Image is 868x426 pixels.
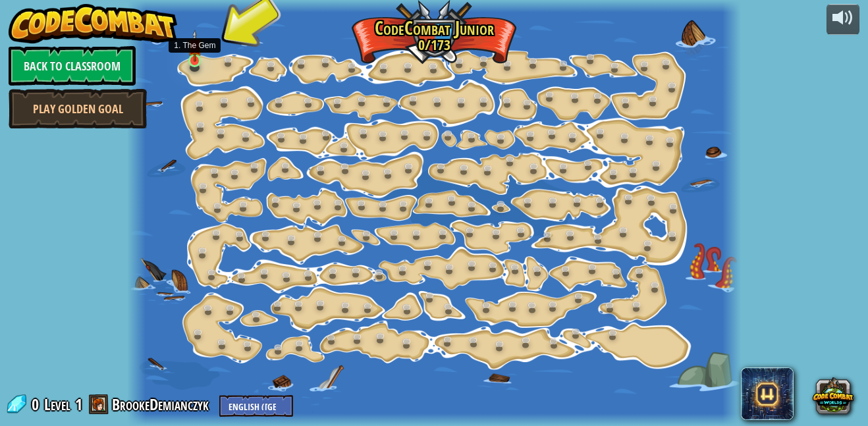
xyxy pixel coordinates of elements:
img: CodeCombat - Learn how to code by playing a game [9,4,177,43]
a: Play Golden Goal [9,89,147,128]
span: Level [44,394,70,415]
span: 1 [75,394,82,415]
span: 0 [32,394,43,415]
img: level-banner-unstarted.png [188,30,202,62]
a: Back to Classroom [9,46,136,86]
button: Adjust volume [827,4,859,35]
a: BrookeDemianczyk [112,394,213,415]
